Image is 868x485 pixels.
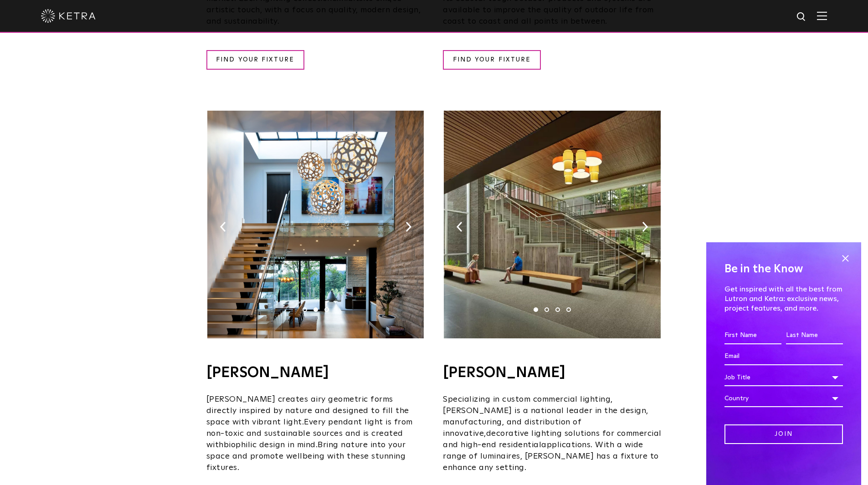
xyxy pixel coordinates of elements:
span: Specializing in custom commercial lighting, [443,395,613,403]
img: Lumetta_KetraReadySolutions-03.jpg [444,111,660,338]
input: Email [724,348,843,365]
img: TruBridge_KetraReadySolutions-03.jpg [207,111,424,338]
img: arrow-right-black.svg [406,222,411,232]
span: Every pendant light is from non-toxic and sustainable sources and is created with [206,418,413,449]
span: [PERSON_NAME] [443,407,512,415]
div: Country [724,390,843,407]
p: Get inspired with all the best from Lutron and Ketra: exclusive news, project features, and more. [724,285,843,313]
h4: Be in the Know [724,260,843,278]
h4: [PERSON_NAME] [206,366,425,380]
input: Join [724,424,843,444]
span: [PERSON_NAME] creates airy geometric forms directly inspired by nature and designed to fill the s... [206,395,409,426]
span: decorative lighting solutions for commercial and high-end residential [443,429,662,449]
input: Last Name [786,327,843,344]
a: FIND YOUR FIXTURE [443,50,541,70]
img: arrow-left-black.svg [457,222,462,232]
img: arrow-left-black.svg [220,222,226,232]
span: applications. With a wide range of luminaires, [PERSON_NAME] has a fixture to enhance any setting. [443,441,659,472]
a: FIND YOUR FIXTURE [206,50,304,70]
img: ketra-logo-2019-white [41,9,96,23]
input: First Name [724,327,781,344]
img: arrow-right-black.svg [642,222,648,232]
span: Bring nature into your space and promote wellbeing with these stunning fixtures. [206,441,406,472]
div: Job Title [724,369,843,386]
p: biophilic design in mind. [206,394,425,474]
h4: [PERSON_NAME] [443,366,662,380]
span: is a national leader in the design, manufacturing, and distribution of innovative, [443,407,648,438]
img: Hamburger%20Nav.svg [817,11,827,20]
img: search icon [796,11,807,23]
